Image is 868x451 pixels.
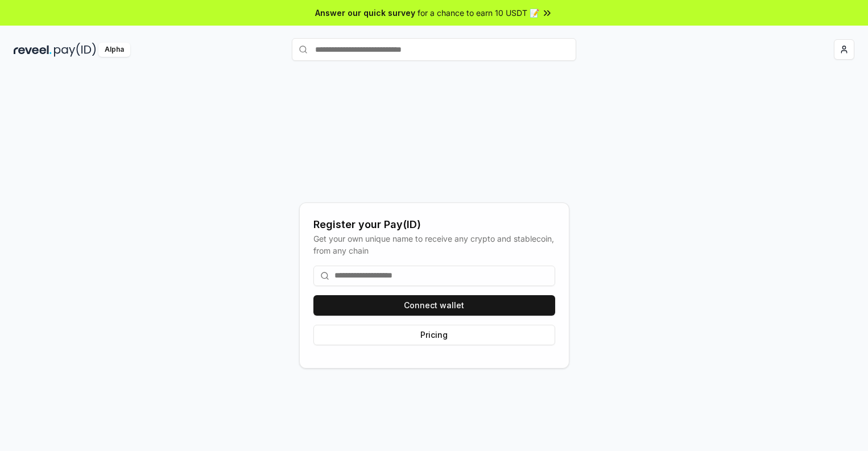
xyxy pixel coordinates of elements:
img: pay_id [54,43,96,57]
span: for a chance to earn 10 USDT 📝 [418,7,539,19]
span: Answer our quick survey [315,7,415,19]
button: Connect wallet [313,295,555,316]
div: Get your own unique name to receive any crypto and stablecoin, from any chain [313,233,555,256]
button: Pricing [313,325,555,345]
img: reveel_dark [14,43,52,57]
div: Register your Pay(ID) [313,217,555,233]
div: Alpha [98,43,130,57]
